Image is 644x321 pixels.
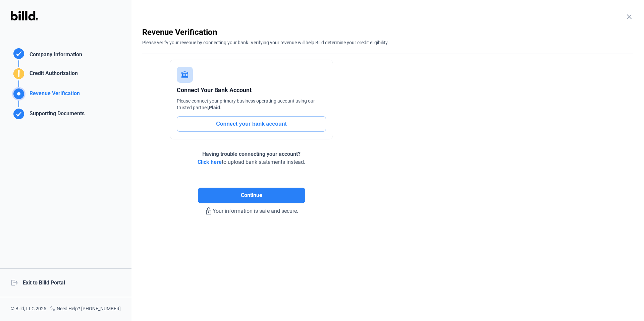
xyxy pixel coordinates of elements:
img: Billd Logo [11,11,38,20]
div: Please verify your revenue by connecting your bank. Verifying your revenue will help Billd determ... [142,38,633,46]
div: Credit Authorization [27,69,78,80]
mat-icon: lock_outline [205,207,213,215]
button: Continue [198,188,305,203]
mat-icon: close [625,13,633,21]
span: Continue [241,191,262,199]
div: Revenue Verification [142,27,633,38]
div: Company Information [27,51,82,60]
div: Revenue Verification [27,89,80,101]
span: Plaid [209,105,220,110]
div: © Billd, LLC 2025 [11,305,46,313]
div: Connect Your Bank Account [177,85,326,95]
button: Connect your bank account [177,116,326,132]
div: to upload bank statements instead. [198,150,305,166]
div: Please connect your primary business operating account using our trusted partner, . [177,98,326,111]
span: Having trouble connecting your account? [202,151,301,157]
mat-icon: logout [11,279,17,285]
div: Your information is safe and secure. [142,203,361,215]
span: Click here [198,159,222,165]
div: Need Help? [PHONE_NUMBER] [50,305,121,313]
div: Supporting Documents [27,110,85,121]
